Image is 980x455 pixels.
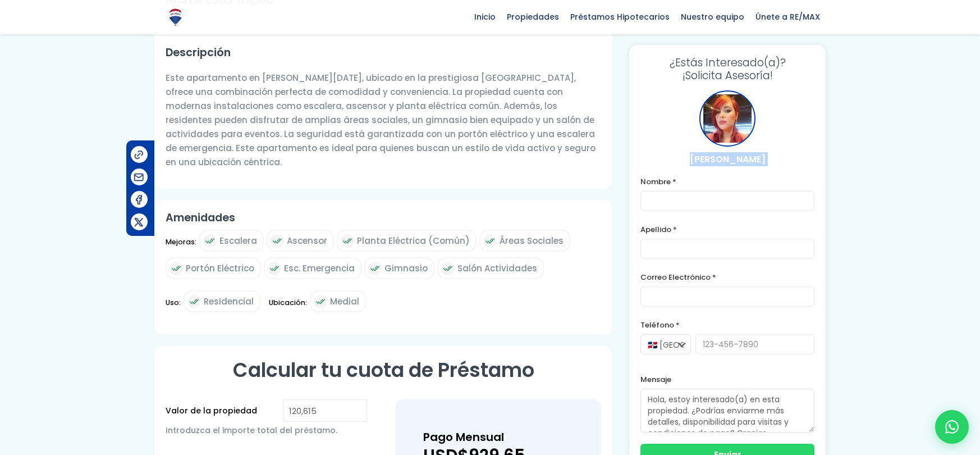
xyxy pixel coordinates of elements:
[187,295,201,308] img: check icon
[441,262,455,275] img: check icon
[675,8,750,25] span: Nuestro equipo
[186,261,254,275] span: Portón Eléctrico
[166,295,181,317] span: Uso:
[166,71,601,169] p: Este apartamento en [PERSON_NAME][DATE], ubicado en la prestigiosa [GEOGRAPHIC_DATA], ofrece una ...
[640,175,814,189] label: Nombre *
[166,211,601,224] h2: Amenidades
[640,389,814,433] textarea: Hola, estoy interesado(a) en esta propiedad. ¿Podrías enviarme más detalles, disponibilidad para ...
[469,8,501,25] span: Inicio
[166,425,337,436] span: Introduzca el importe total del préstamo.
[283,399,367,422] input: RD$
[166,357,601,383] h2: Calcular tu cuota de Préstamo
[640,372,814,386] label: Mensaje
[695,334,814,354] input: 123-456-7890
[271,234,284,248] img: check icon
[565,8,675,25] span: Préstamos Hipotecarios
[640,318,814,332] label: Teléfono *
[483,234,497,248] img: check icon
[166,235,196,257] span: Mejoras:
[640,56,814,69] span: ¿Estás Interesado(a)?
[640,222,814,236] label: Apellido *
[166,40,601,65] h2: Descripción
[457,261,537,275] span: Salón Actividades
[640,270,814,284] label: Correo Electrónico *
[219,234,257,248] span: Escalera
[268,262,281,275] img: check icon
[133,171,145,183] img: Compartir
[133,194,145,206] img: Compartir
[640,152,814,166] p: [PERSON_NAME]
[423,427,573,447] h3: Pago Mensual
[357,234,470,248] span: Planta Eléctrica (Común)
[133,216,145,228] img: Compartir
[330,294,359,308] span: Medial
[640,56,814,82] h3: ¡Solicita Asesoría!
[501,8,565,25] span: Propiedades
[341,234,354,248] img: check icon
[368,262,382,275] img: check icon
[500,234,564,248] span: Áreas Sociales
[284,261,355,275] span: Esc. Emergencia
[204,294,254,308] span: Residencial
[384,261,428,275] span: Gimnasio
[166,7,185,27] img: Logo de REMAX
[269,295,307,317] span: Ubicación:
[170,262,183,275] img: check icon
[287,234,327,248] span: Ascensor
[699,90,755,147] div: Maricela Dominguez
[133,149,145,161] img: Compartir
[750,8,826,25] span: Únete a RE/MAX
[166,404,257,418] label: Valor de la propiedad
[314,295,327,308] img: check icon
[203,234,217,248] img: check icon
